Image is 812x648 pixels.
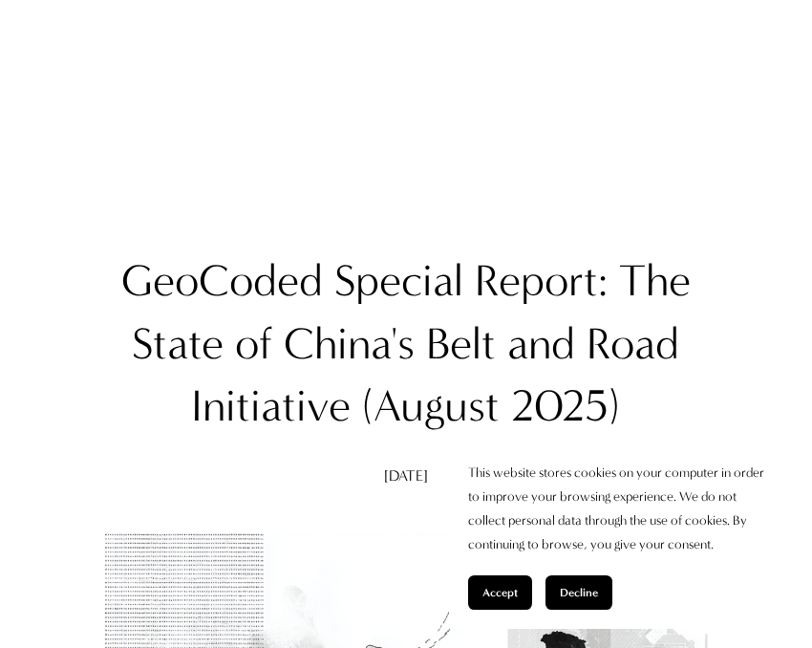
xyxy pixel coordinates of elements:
[191,376,351,438] div: Initiative
[545,575,612,610] button: Decline
[468,461,774,557] p: This website stores cookies on your computer in order to improve your browsing experience. We do ...
[362,376,500,438] div: (August
[334,250,463,313] div: Special
[511,376,620,438] div: 2025)
[507,313,575,376] div: and
[426,313,496,376] div: Belt
[449,442,793,630] section: Cookie banner
[235,313,272,376] div: of
[132,313,224,376] div: State
[468,575,532,610] button: Accept
[587,313,679,376] div: Road
[284,313,415,376] div: China's
[619,250,691,313] div: The
[384,466,429,485] span: [DATE]
[121,250,323,313] div: GeoCoded
[482,586,518,599] span: Accept
[475,250,608,313] div: Report:
[560,586,598,599] span: Decline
